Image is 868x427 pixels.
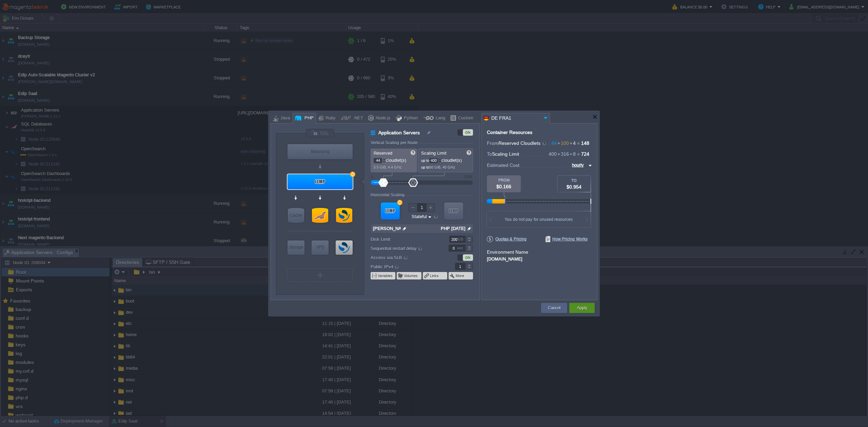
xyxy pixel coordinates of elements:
[581,140,589,146] span: 148
[457,245,465,251] div: sec
[371,263,439,270] label: Public IPv4
[551,140,557,146] span: 44
[404,273,418,278] button: Volumes
[456,273,465,278] button: More
[569,151,576,157] span: 8
[312,240,329,255] div: Elastic VPS
[278,113,290,123] div: Java
[351,113,363,123] div: .NET
[581,151,589,157] span: 724
[546,236,588,242] span: How Pricing Works
[371,175,373,179] div: 0
[429,165,455,169] span: 50 GiB, 40 GHz
[402,113,418,123] div: Python
[371,254,439,261] label: Access via SLB
[487,161,519,169] span: Estimated Cost
[487,140,498,146] span: From
[336,240,353,255] div: OpenSearch Dashboards
[421,158,429,162] span: up to
[576,151,581,157] span: =
[458,236,465,242] div: GB
[288,240,304,255] div: Storage Containers
[577,305,587,311] button: Apply
[434,113,445,123] div: Lang
[336,208,352,223] div: OpenSearch
[557,140,569,146] span: 100
[371,236,439,243] label: Disk Limit
[557,151,561,157] span: +
[496,184,511,189] span: $0.166
[576,140,581,146] span: =
[421,156,471,163] p: cloudlet(s)
[456,113,473,123] div: Custom
[569,140,573,146] span: +
[288,268,353,282] div: Create New Layer
[464,175,472,179] div: 1024
[487,130,532,135] div: Container Resources
[374,165,402,169] span: 5.5 GiB, 4.4 GHz
[557,178,591,182] div: TO
[548,305,560,311] button: Cancel
[569,151,573,157] span: +
[371,140,419,145] div: Vertical Scaling per Node
[312,208,328,223] div: SQL Databases
[288,208,304,223] div: Cache
[567,184,581,190] span: $0.954
[374,113,391,123] div: Node.js
[569,140,576,146] span: 4
[374,151,392,156] span: Reserved
[288,144,353,159] div: Balancing
[463,129,473,136] div: ON
[288,144,353,159] div: Load Balancer
[487,255,592,261] div: [DOMAIN_NAME]
[487,236,527,242] span: Quotas & Pricing
[549,151,557,157] span: 400
[463,254,473,261] div: ON
[557,140,561,146] span: +
[288,240,304,254] div: Storage
[492,151,519,157] span: Scaling Limit
[371,193,406,197] div: Horizontal Scaling
[371,245,439,252] label: Sequential restart delay
[487,178,521,182] div: FROM
[312,240,329,254] div: VPS
[302,113,314,123] div: PHP
[498,140,547,146] span: Reserved Cloudlets
[557,151,569,157] span: 316
[487,151,492,157] span: To
[430,273,439,278] button: Links
[323,113,336,123] div: Ruby
[421,151,447,156] span: Scaling Limit
[421,165,429,169] span: up to
[487,249,528,255] label: Environment Name
[374,156,415,163] p: cloudlet(s)
[288,174,353,189] div: Application Servers
[378,273,393,278] button: Variables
